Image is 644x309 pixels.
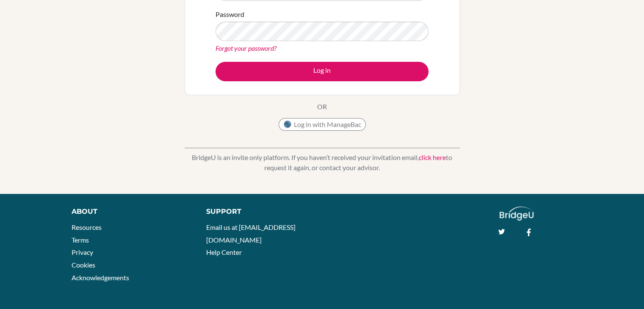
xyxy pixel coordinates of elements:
[317,102,327,112] p: OR
[206,248,242,256] a: Help Center
[206,207,313,217] div: Support
[206,223,296,244] a: Email us at [EMAIL_ADDRESS][DOMAIN_NAME]
[72,261,95,269] a: Cookies
[500,207,534,221] img: logo_white@2x-f4f0deed5e89b7ecb1c2cc34c3e3d731f90f0f143d5ea2071677605dd97b5244.png
[279,118,366,131] button: Log in with ManageBac
[185,152,460,173] p: BridgeU is an invite only platform. If you haven’t received your invitation email, to request it ...
[72,207,187,217] div: About
[419,153,446,161] a: click here
[72,236,89,244] a: Terms
[72,223,102,231] a: Resources
[216,9,244,19] label: Password
[72,248,93,256] a: Privacy
[216,62,428,81] button: Log in
[216,44,276,52] a: Forgot your password?
[72,273,129,281] a: Acknowledgements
